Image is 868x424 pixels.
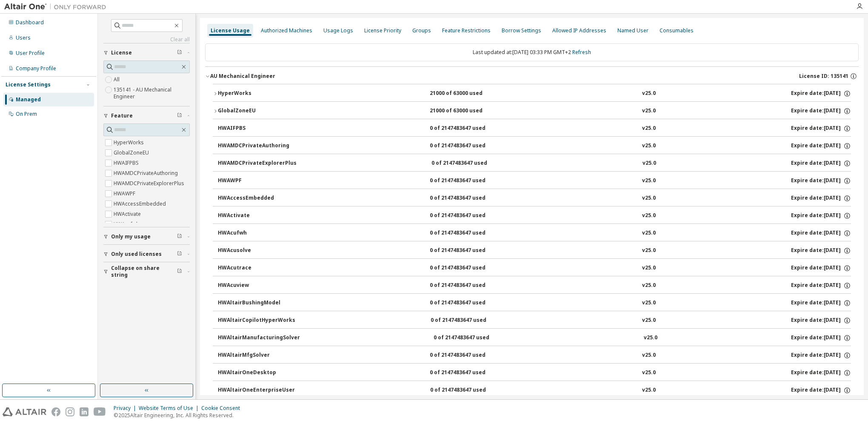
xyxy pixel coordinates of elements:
button: HyperWorks21000 of 63000 usedv25.0Expire date:[DATE] [213,84,851,103]
div: Expire date: [DATE] [791,212,851,220]
div: HWAltairBushingModel [218,299,294,307]
div: 0 of 2147483647 used [430,229,506,237]
span: Clear filter [177,112,182,119]
div: v25.0 [644,334,657,342]
button: HWAcusolve0 of 2147483647 usedv25.0Expire date:[DATE] [218,241,851,260]
button: GlobalZoneEU21000 of 63000 usedv25.0Expire date:[DATE] [213,102,851,120]
span: Only used licenses [111,251,162,258]
div: Company Profile [16,65,56,72]
button: HWAMDCPrivateAuthoring0 of 2147483647 usedv25.0Expire date:[DATE] [218,137,851,155]
div: HWAMDCPrivateExplorerPlus [218,160,297,167]
div: Expire date: [DATE] [791,299,851,307]
img: instagram.svg [66,407,74,416]
div: AU Mechanical Engineer [210,73,275,80]
div: HWAltairMfgSolver [218,352,294,359]
div: v25.0 [642,142,656,150]
a: Refresh [572,49,591,56]
div: HWAcusolve [218,247,294,255]
div: License Priority [364,27,401,34]
div: v25.0 [642,369,656,377]
button: HWAWPF0 of 2147483647 usedv25.0Expire date:[DATE] [218,172,851,190]
button: HWAcuview0 of 2147483647 usedv25.0Expire date:[DATE] [218,276,851,295]
button: HWAccessEmbedded0 of 2147483647 usedv25.0Expire date:[DATE] [218,189,851,208]
img: youtube.svg [94,407,106,416]
label: HWAIFPBS [114,158,140,168]
div: 0 of 2147483647 used [430,369,506,377]
button: License [103,43,190,62]
div: v25.0 [642,247,656,255]
a: Clear all [103,36,190,43]
div: HWAMDCPrivateAuthoring [218,142,294,150]
div: v25.0 [642,177,656,185]
div: Last updated at: [DATE] 03:33 PM GMT+2 [205,43,859,61]
div: HyperWorks [218,90,294,97]
div: v25.0 [642,160,656,167]
div: Cookie Consent [201,405,245,412]
div: Privacy [114,405,139,412]
div: On Prem [16,111,37,117]
button: HWAltairOneDesktop0 of 2147483647 usedv25.0Expire date:[DATE] [218,364,851,382]
div: v25.0 [642,125,656,132]
span: Clear filter [177,268,182,275]
label: All [114,74,121,85]
label: HyperWorks [114,138,146,148]
div: User Profile [16,50,45,57]
div: v25.0 [642,229,656,237]
div: Expire date: [DATE] [791,195,851,202]
label: HWAMDCPrivateAuthoring [114,168,180,178]
div: HWAccessEmbedded [218,195,294,202]
span: License [111,49,132,56]
div: v25.0 [642,317,656,324]
div: Expire date: [DATE] [791,282,851,289]
button: HWAltairBushingModel0 of 2147483647 usedv25.0Expire date:[DATE] [218,294,851,312]
button: Collapse on share string [103,262,190,281]
div: Expire date: [DATE] [791,107,851,115]
div: HWAltairManufacturingSolver [218,334,300,342]
div: Dashboard [16,19,44,26]
div: Expire date: [DATE] [791,369,851,377]
span: Feature [111,112,133,119]
div: Website Terms of Use [139,405,201,412]
div: v25.0 [642,195,656,202]
img: Altair One [4,3,111,11]
div: v25.0 [642,90,656,97]
button: HWAMDCPrivateExplorerPlus0 of 2147483647 usedv25.0Expire date:[DATE] [218,154,851,173]
div: Named User [617,27,648,34]
button: HWAltairCopilotHyperWorks0 of 2147483647 usedv25.0Expire date:[DATE] [218,311,851,330]
div: HWAltairCopilotHyperWorks [218,317,295,324]
div: Authorized Machines [261,27,312,34]
span: Clear filter [177,233,182,240]
div: GlobalZoneEU [218,107,294,115]
button: HWAltairOneEnterpriseUser0 of 2147483647 usedv25.0Expire date:[DATE] [218,381,851,400]
div: 21000 of 63000 used [430,90,506,97]
div: License Settings [6,81,51,88]
span: Clear filter [177,49,182,56]
div: 0 of 2147483647 used [430,264,506,272]
div: Expire date: [DATE] [791,317,851,324]
div: HWAcutrace [218,264,294,272]
div: HWAWPF [218,177,294,185]
div: Expire date: [DATE] [791,160,851,167]
div: HWActivate [218,212,294,220]
div: HWAcufwh [218,229,294,237]
div: Expire date: [DATE] [791,90,851,97]
div: 0 of 2147483647 used [430,125,506,132]
button: AU Mechanical EngineerLicense ID: 135141 [205,67,859,86]
button: HWAcufwh0 of 2147483647 usedv25.0Expire date:[DATE] [218,224,851,243]
label: HWAWPF [114,189,137,199]
div: HWAcuview [218,282,294,289]
label: GlobalZoneEU [114,148,151,158]
button: HWAltairManufacturingSolver0 of 2147483647 usedv25.0Expire date:[DATE] [218,329,851,347]
div: Borrow Settings [502,27,541,34]
div: HWAltairOneDesktop [218,369,294,377]
span: Collapse on share string [111,265,177,278]
div: v25.0 [642,282,656,289]
div: HWAIFPBS [218,125,294,132]
div: Expire date: [DATE] [791,247,851,255]
div: v25.0 [642,107,656,115]
div: Expire date: [DATE] [791,142,851,150]
span: Clear filter [177,251,182,258]
button: HWAIFPBS0 of 2147483647 usedv25.0Expire date:[DATE] [218,119,851,138]
div: Allowed IP Addresses [552,27,606,34]
div: Feature Restrictions [442,27,491,34]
